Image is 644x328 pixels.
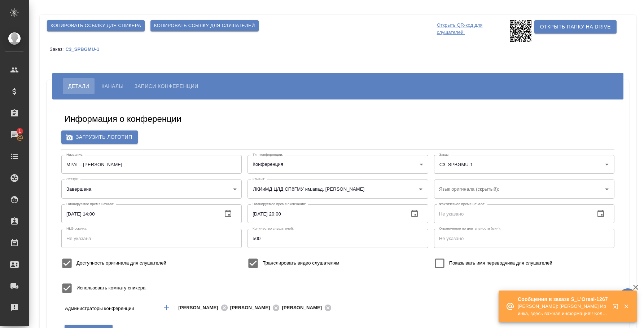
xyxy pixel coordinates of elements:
[50,46,65,52] p: Заказ:
[61,179,242,198] div: Завершена
[434,204,589,223] input: Не указано
[263,260,339,267] span: Транслировать видео слушателям
[534,20,617,34] button: Открыть папку на Drive
[434,229,614,248] input: Не указано
[602,184,612,194] button: Open
[449,260,552,267] span: Показывать имя переводчика для слушателей
[619,288,637,306] button: 🙏
[61,229,242,248] input: Не указана
[76,284,145,292] span: Использовать комнату спикера
[247,204,403,223] input: Не указано
[178,304,223,311] span: [PERSON_NAME]
[101,82,123,90] span: Каналы
[76,260,166,267] span: Доступность оригинала для слушателей
[416,184,426,194] button: Open
[64,113,181,125] h5: Информация о конференции
[61,155,242,174] input: Не указан
[68,82,89,90] span: Детали
[65,305,156,312] p: Администраторы конференции
[518,296,608,303] p: Сообщения в заказе S_L’Oreal-1267
[51,22,141,30] span: Копировать ссылку для спикера
[608,299,626,316] button: Открыть в новой вкладке
[150,20,259,31] button: Копировать ссылку для слушателей
[134,82,198,90] span: Записи конференции
[65,46,105,52] p: C3_SPBGMU-1
[67,133,132,142] span: Загрузить логотип
[540,22,611,31] span: Открыть папку на Drive
[282,303,334,313] div: [PERSON_NAME]
[437,20,508,42] p: Открыть QR-код для слушателей:
[154,22,255,30] span: Копировать ссылку для слушателей
[230,303,282,313] div: [PERSON_NAME]
[178,303,230,313] div: [PERSON_NAME]
[61,204,216,223] input: Не указано
[282,304,326,311] span: [PERSON_NAME]
[2,126,27,144] a: 1
[158,299,175,316] button: Добавить менеджера
[47,20,145,31] button: Копировать ссылку для спикера
[14,128,25,135] span: 1
[230,304,275,311] span: [PERSON_NAME]
[602,159,612,169] button: Open
[619,303,634,310] button: Закрыть
[65,46,105,52] a: C3_SPBGMU-1
[518,303,608,317] p: [PERSON_NAME]: [PERSON_NAME] Иринка, здесь важная информация!! Коллеги, добрый день! В связи с со...
[247,155,428,174] div: Конференция
[61,130,138,144] label: Загрузить логотип
[247,229,428,248] input: Не указано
